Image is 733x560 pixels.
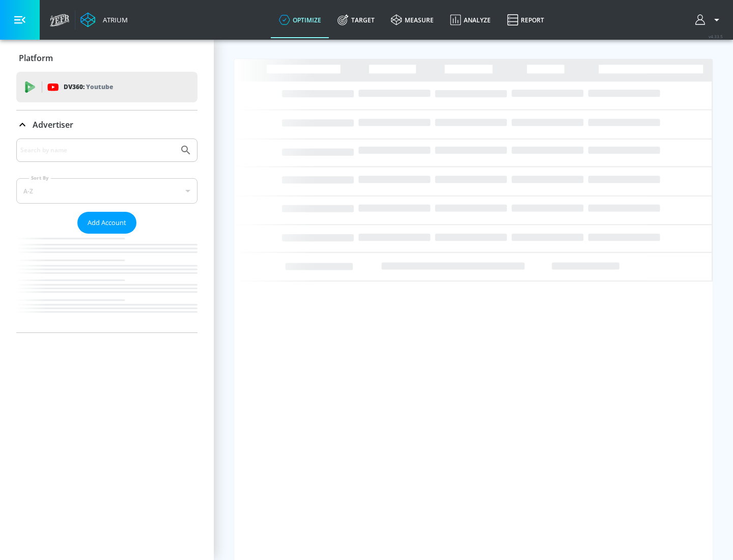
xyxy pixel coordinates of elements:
a: Analyze [442,2,499,38]
p: Advertiser [33,119,73,130]
a: Target [329,2,383,38]
p: DV360: [64,81,113,93]
a: Report [499,2,552,38]
span: Add Account [88,217,126,229]
input: Search by name [20,144,175,157]
span: v 4.33.5 [709,34,723,39]
div: Advertiser [16,138,198,332]
a: Atrium [80,12,128,27]
div: Atrium [99,15,128,24]
nav: list of Advertiser [16,234,198,332]
p: Platform [19,52,53,64]
a: optimize [271,2,329,38]
div: A-Z [16,178,198,204]
button: Add Account [77,212,136,234]
a: measure [383,2,442,38]
div: Advertiser [16,110,198,139]
p: Youtube [86,81,113,92]
label: Sort By [29,175,51,181]
div: Platform [16,44,198,72]
div: DV360: Youtube [16,72,198,102]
